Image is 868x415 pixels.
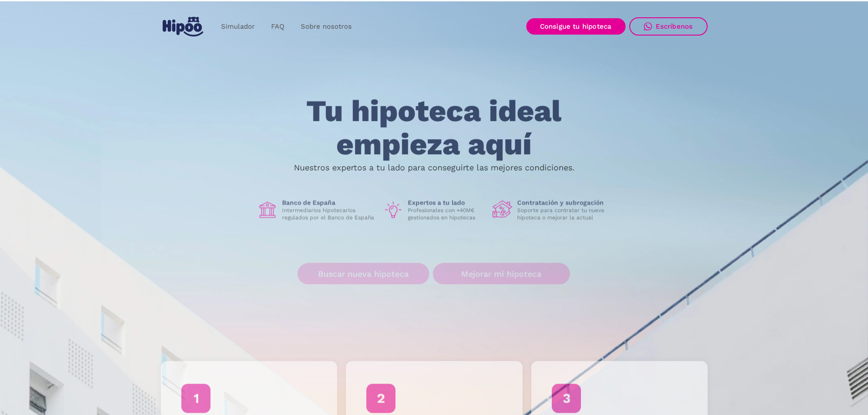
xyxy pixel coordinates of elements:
h1: Contratación y subrogación [517,199,611,207]
a: Mejorar mi hipoteca [433,263,570,285]
p: Profesionales con +40M€ gestionados en hipotecas [408,207,485,221]
p: Intermediarios hipotecarios regulados por el Banco de España [282,207,376,221]
a: Simulador [213,18,263,36]
a: Consigue tu hipoteca [526,18,626,35]
h1: Banco de España [282,199,376,207]
h1: Tu hipoteca ideal empieza aquí [261,95,606,161]
h1: Expertos a tu lado [408,199,485,207]
a: FAQ [263,18,293,36]
p: Nuestros expertos a tu lado para conseguirte las mejores condiciones. [294,164,575,171]
p: Soporte para contratar tu nueva hipoteca o mejorar la actual [517,207,611,221]
a: Escríbenos [629,17,708,36]
a: Sobre nosotros [293,18,360,36]
a: Buscar nueva hipoteca [298,263,429,285]
a: home [161,13,205,40]
div: Escríbenos [656,22,693,31]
